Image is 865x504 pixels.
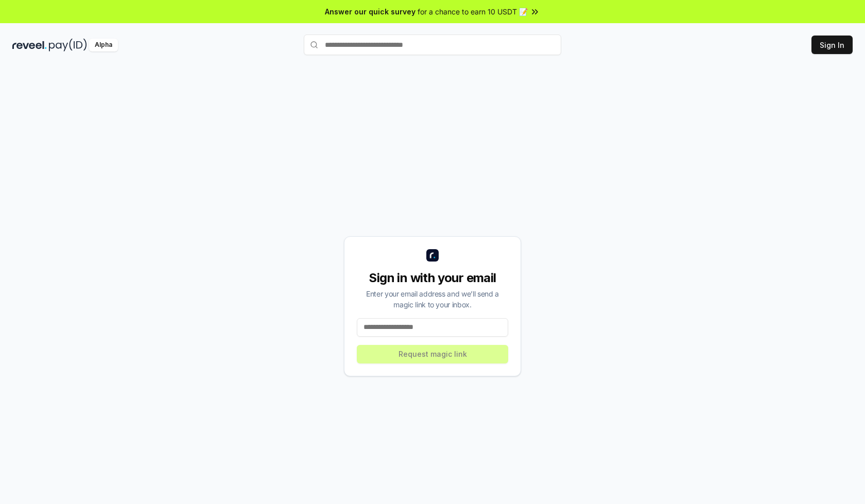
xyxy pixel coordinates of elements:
[811,36,853,54] button: Sign In
[325,6,416,17] span: Answer our quick survey
[426,249,439,262] img: logo_small
[418,6,528,17] span: for a chance to earn 10 USDT 📝
[357,288,508,310] div: Enter your email address and we’ll send a magic link to your inbox.
[89,39,118,51] div: Alpha
[357,270,508,286] div: Sign in with your email
[49,39,87,51] img: pay_id
[12,39,47,51] img: reveel_dark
